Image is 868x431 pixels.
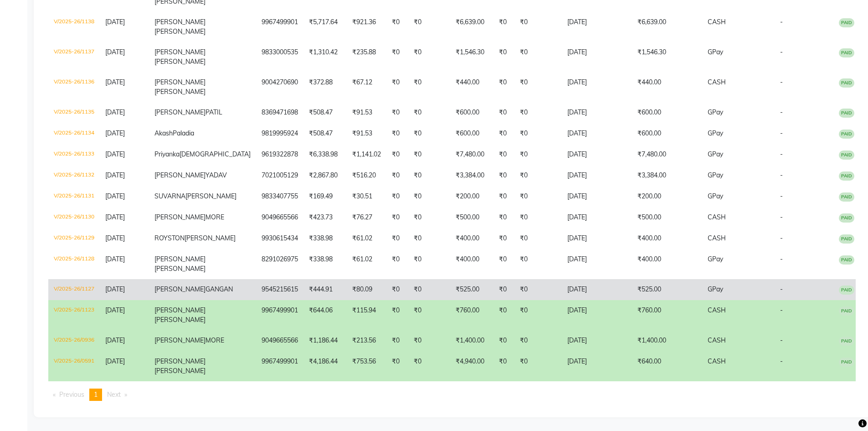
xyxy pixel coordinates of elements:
span: [PERSON_NAME] [154,78,205,86]
span: [DATE] [105,108,125,116]
td: [DATE] [562,330,632,351]
td: ₹2,867.80 [303,165,347,186]
td: ₹6,639.00 [450,12,493,42]
td: ₹3,384.00 [632,165,702,186]
span: MORE [205,213,224,221]
td: V/2025-26/0591 [48,351,100,381]
td: ₹0 [408,279,450,300]
td: [DATE] [562,207,632,228]
span: [PERSON_NAME] [154,108,205,116]
td: ₹61.02 [347,249,386,279]
td: ₹1,141.02 [347,144,386,165]
td: ₹5,717.64 [303,12,347,42]
td: ₹508.47 [303,102,347,123]
td: ₹1,400.00 [632,330,702,351]
span: - [780,336,783,344]
td: ₹0 [514,207,562,228]
td: V/2025-26/1123 [48,300,100,330]
span: PAID [839,130,854,139]
td: ₹0 [386,351,408,381]
td: 9967499901 [256,300,303,330]
span: GPay [708,48,723,56]
span: [DATE] [105,213,125,221]
td: ₹0 [386,186,408,207]
td: ₹30.51 [347,186,386,207]
td: V/2025-26/1137 [48,42,100,72]
span: [DATE] [105,336,125,344]
span: GPay [708,255,723,263]
span: PAID [839,306,854,316]
td: ₹525.00 [450,279,493,300]
td: ₹0 [514,330,562,351]
span: GANGAN [205,285,233,293]
td: 9967499901 [256,12,303,42]
td: ₹0 [408,228,450,249]
td: V/2025-26/1131 [48,186,100,207]
td: ₹600.00 [450,123,493,144]
td: ₹7,480.00 [632,144,702,165]
span: GPay [708,192,723,200]
span: [PERSON_NAME] [154,18,205,26]
td: [DATE] [562,102,632,123]
td: ₹440.00 [632,72,702,102]
span: - [780,357,783,365]
td: ₹6,639.00 [632,12,702,42]
td: ₹644.06 [303,300,347,330]
td: ₹0 [514,300,562,330]
span: - [780,150,783,158]
span: - [780,234,783,242]
td: 9619322878 [256,144,303,165]
td: ₹115.94 [347,300,386,330]
span: - [780,108,783,116]
span: PAID [839,151,854,160]
span: - [780,285,783,293]
td: ₹338.98 [303,228,347,249]
td: ₹235.88 [347,42,386,72]
span: PAID [839,48,854,57]
td: V/2025-26/1132 [48,165,100,186]
td: ₹400.00 [632,228,702,249]
td: 9049665566 [256,330,303,351]
span: CASH [708,18,726,26]
td: ₹0 [493,42,514,72]
span: CASH [708,336,726,344]
span: GPay [708,171,723,179]
td: ₹0 [408,165,450,186]
span: [DATE] [105,171,125,179]
span: [DATE] [105,255,125,263]
td: ₹0 [493,228,514,249]
span: [PERSON_NAME] [154,367,205,375]
td: ₹400.00 [450,228,493,249]
span: [PERSON_NAME] [154,316,205,324]
span: [PERSON_NAME] [154,265,205,273]
td: ₹0 [514,279,562,300]
span: [DEMOGRAPHIC_DATA] [180,150,251,158]
td: V/2025-26/1127 [48,279,100,300]
td: ₹1,400.00 [450,330,493,351]
td: ₹0 [408,186,450,207]
td: ₹600.00 [632,123,702,144]
td: ₹508.47 [303,123,347,144]
td: ₹500.00 [632,207,702,228]
td: ₹600.00 [450,102,493,123]
td: 9049665566 [256,207,303,228]
span: [DATE] [105,129,125,137]
td: ₹4,940.00 [450,351,493,381]
td: ₹400.00 [450,249,493,279]
td: ₹640.00 [632,351,702,381]
span: [DATE] [105,357,125,365]
td: V/2025-26/1136 [48,72,100,102]
td: ₹213.56 [347,330,386,351]
td: ₹0 [386,249,408,279]
span: [PERSON_NAME] [154,171,205,179]
span: [DATE] [105,285,125,293]
td: ₹0 [493,300,514,330]
td: ₹0 [514,42,562,72]
span: [DATE] [105,78,125,86]
td: ₹516.20 [347,165,386,186]
span: [DATE] [105,234,125,242]
span: PAID [839,255,854,265]
span: 1 [94,390,98,399]
td: ₹91.53 [347,123,386,144]
td: ₹91.53 [347,102,386,123]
